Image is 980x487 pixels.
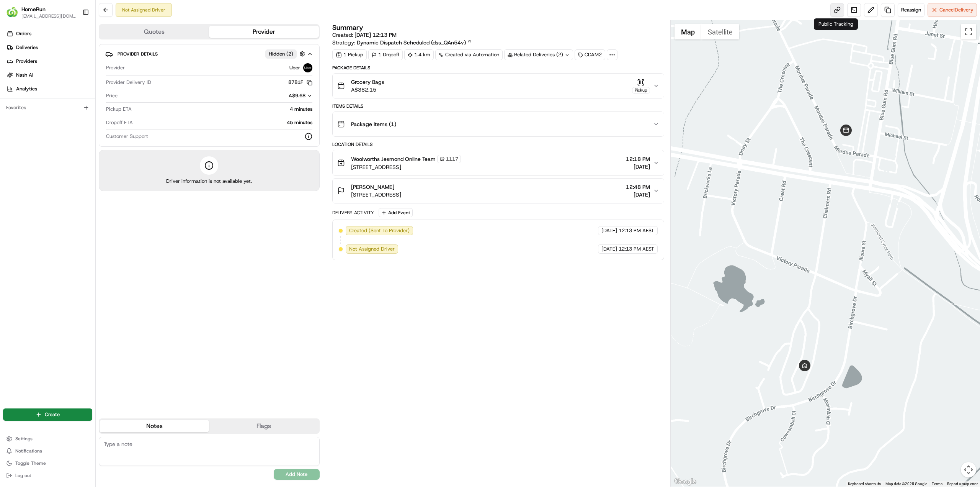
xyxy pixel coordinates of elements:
span: Deliveries [16,44,38,51]
span: Provider Details [118,51,158,57]
span: 12:48 PM [626,183,650,191]
button: Woolworths Jesmond Online Team1117[STREET_ADDRESS]12:18 PM[DATE] [333,150,664,175]
span: Created (Sent To Provider) [349,227,410,234]
button: Pickup [632,79,650,93]
span: Provider Delivery ID [106,79,151,86]
div: Related Deliveries (2) [504,49,573,60]
span: Price [106,92,118,99]
img: uber-new-logo.jpeg [303,63,312,72]
span: Uber [289,64,300,71]
button: 8781F [288,79,312,86]
span: Nash AI [16,72,33,79]
img: HomeRun [6,6,18,18]
button: Settings [3,433,92,444]
span: A$9.68 [289,92,305,99]
span: [STREET_ADDRESS] [351,191,401,198]
span: Notifications [15,448,42,454]
a: Nash AI [3,69,95,81]
span: 12:13 PM AEST [619,246,654,253]
div: Pickup [632,87,650,93]
h3: Summary [332,24,363,31]
span: Settings [15,436,33,442]
a: Terms [932,482,942,486]
div: Public Tracking [814,18,858,30]
span: Toggle Theme [15,460,46,466]
span: Reassign [901,7,921,13]
button: Package Items (1) [333,112,664,136]
span: Created: [332,31,397,39]
span: 12:13 PM AEST [619,227,654,234]
span: Cancel Delivery [939,7,973,13]
div: Favorites [3,102,92,114]
button: CancelDelivery [928,3,977,17]
span: 12:18 PM [626,155,650,163]
span: [DATE] 12:13 PM [354,31,397,38]
div: 1 Pickup [332,49,367,60]
span: Grocery Bags [351,78,384,86]
button: [PERSON_NAME][STREET_ADDRESS]12:48 PM[DATE] [333,179,664,203]
a: Report a map error [947,482,978,486]
button: [EMAIL_ADDRESS][DOMAIN_NAME] [21,13,76,19]
span: Woolworths Jesmond Online Team [351,155,436,163]
button: Toggle fullscreen view [961,24,976,39]
span: Map data ©2025 Google [885,482,927,486]
span: [PERSON_NAME] [351,183,394,191]
div: 4 minutes [135,106,312,113]
button: Provider [209,26,318,38]
span: [DATE] [601,246,617,253]
span: [DATE] [626,191,650,198]
button: Grocery BagsA$382.15Pickup [333,74,664,98]
span: Package Items ( 1 ) [351,120,396,128]
button: Reassign [898,3,924,17]
button: HomeRun [21,5,46,13]
button: Toggle Theme [3,458,92,469]
a: Providers [3,55,95,67]
div: 1 Dropoff [368,49,403,60]
button: Keyboard shortcuts [848,481,881,487]
button: Quotes [100,26,209,38]
div: Package Details [332,65,664,71]
span: Orders [16,30,31,37]
button: Log out [3,470,92,481]
span: Dropoff ETA [106,119,133,126]
button: HomeRunHomeRun[EMAIL_ADDRESS][DOMAIN_NAME] [3,3,79,21]
span: 1117 [446,156,458,162]
span: [DATE] [626,163,650,171]
button: Show street map [675,24,701,39]
span: Create [45,411,60,418]
span: Provider [106,64,125,71]
div: Strategy: [332,39,472,46]
span: Analytics [16,85,37,92]
div: Items Details [332,103,664,109]
button: Map camera controls [961,462,976,477]
div: 45 minutes [136,119,312,126]
button: Show satellite imagery [701,24,739,39]
span: Hidden ( 2 ) [269,51,293,57]
span: A$382.15 [351,86,384,93]
a: Orders [3,28,95,40]
a: Analytics [3,83,95,95]
button: Flags [209,420,318,432]
div: 1.4 km [404,49,434,60]
button: Notes [100,420,209,432]
button: Create [3,408,92,421]
span: [STREET_ADDRESS] [351,163,461,171]
span: Dynamic Dispatch Scheduled (dss_QAn54v) [357,39,466,46]
span: Driver information is not available yet. [166,178,252,185]
button: Hidden (2) [265,49,307,59]
a: Open this area in Google Maps (opens a new window) [673,477,698,487]
button: Provider DetailsHidden (2) [105,48,313,60]
span: Customer Support [106,133,148,140]
button: Notifications [3,446,92,456]
span: Log out [15,472,31,479]
a: Dynamic Dispatch Scheduled (dss_QAn54v) [357,39,472,46]
span: Pickup ETA [106,106,132,113]
button: Add Event [379,208,413,217]
div: Created via Automation [435,49,503,60]
div: Delivery Activity [332,210,374,216]
span: Not Assigned Driver [349,246,395,253]
a: Deliveries [3,41,95,54]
